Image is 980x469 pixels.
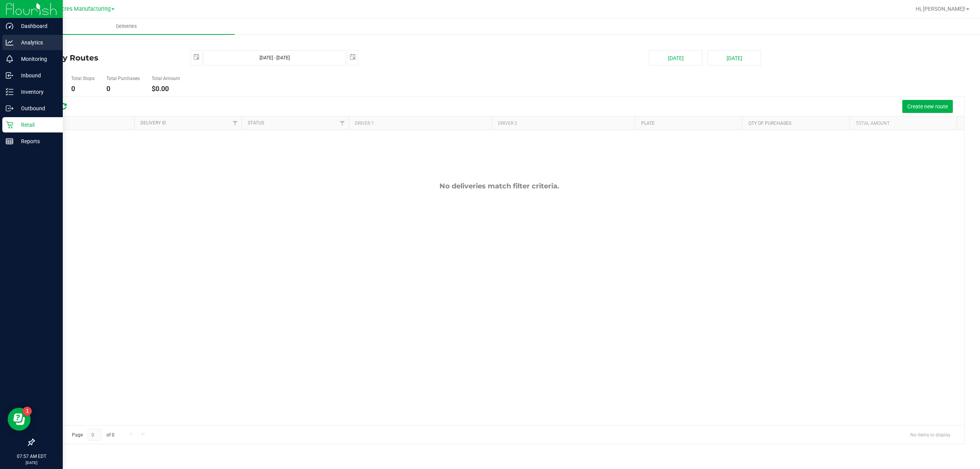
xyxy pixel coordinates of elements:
[13,21,59,31] p: Dashboard
[6,105,13,112] inline-svg: Outbound
[349,116,492,130] th: Driver 1
[904,429,957,440] span: No items to display
[748,121,791,126] a: Qty of Purchases
[18,18,235,34] a: Deliveries
[248,120,264,126] a: Status
[229,116,242,129] a: Filter
[13,104,59,113] p: Outbound
[34,50,179,65] h4: Delivery Routes
[13,87,59,96] p: Inventory
[907,103,948,109] span: Create new route
[106,76,140,81] h5: Total Purchases
[6,121,13,129] inline-svg: Retail
[6,137,13,145] inline-svg: Reports
[492,116,635,130] th: Driver 2
[140,120,166,126] a: Delivery ID
[152,76,180,81] h5: Total Amount
[916,6,965,12] span: Hi, [PERSON_NAME]!
[641,121,655,126] a: Plate
[71,85,95,93] h4: 0
[6,72,13,79] inline-svg: Inbound
[6,88,13,96] inline-svg: Inventory
[191,51,202,64] span: select
[6,39,13,46] inline-svg: Analytics
[13,38,59,47] p: Analytics
[902,100,953,113] button: Create new route
[13,54,59,64] p: Monitoring
[3,453,59,460] p: 07:57 AM EDT
[71,76,95,81] h5: Total Stops
[336,116,349,129] a: Filter
[849,116,957,130] th: Total Amount
[106,23,147,30] span: Deliveries
[3,460,59,466] p: [DATE]
[13,71,59,80] p: Inbound
[347,51,358,64] span: select
[42,6,111,12] span: Green Acres Manufacturing
[13,120,59,129] p: Retail
[34,182,964,190] div: No deliveries match filter criteria.
[707,50,761,65] button: [DATE]
[106,85,140,93] h4: 0
[40,121,131,126] div: Actions
[23,407,32,416] iframe: Resource center unread badge
[649,50,702,65] button: [DATE]
[8,408,31,431] iframe: Resource center
[6,55,13,63] inline-svg: Monitoring
[152,85,180,93] h4: $0.00
[13,137,59,146] p: Reports
[65,429,121,441] span: Page of 0
[6,22,13,30] inline-svg: Dashboard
